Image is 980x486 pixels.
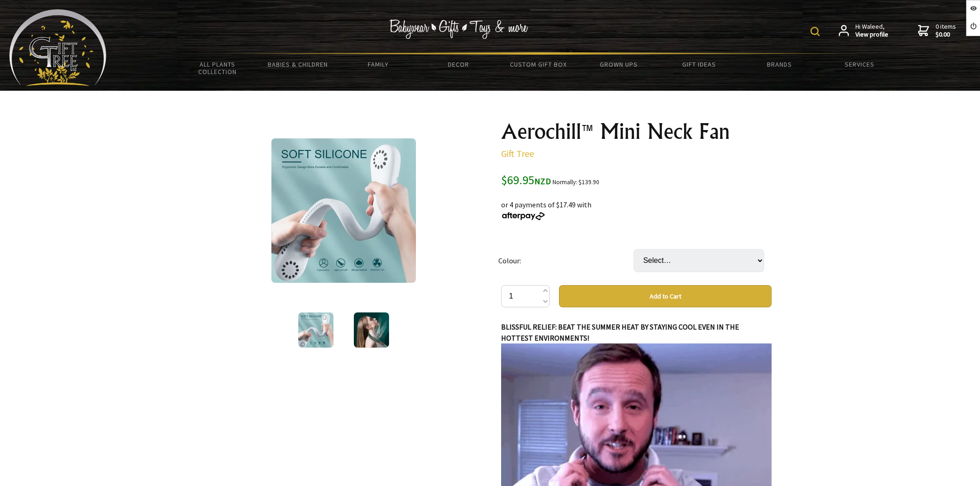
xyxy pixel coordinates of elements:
span: 0 items [936,22,956,39]
span: NZD [534,176,551,187]
a: All Plants Collection [177,55,258,81]
img: product search [810,27,820,36]
img: Aerochill™ Mini Neck Fan [298,312,333,348]
a: Hi Waleed,View profile [839,23,888,39]
span: Hi Waleed, [855,23,888,39]
a: 0 items$0.00 [918,23,956,39]
h1: Aerochill™ Mini Neck Fan [501,120,772,143]
div: or 4 payments of $17.49 with [501,188,772,221]
a: Decor [418,55,498,74]
small: Normally: $139.90 [553,178,599,186]
strong: View profile [855,31,888,39]
a: Services [820,55,900,74]
strong: $0.00 [936,31,956,39]
button: Add to Cart [559,285,772,307]
img: Babyware - Gifts - Toys and more... [9,9,107,86]
a: Family [338,55,418,74]
a: Brands [739,55,819,74]
img: Aerochill™ Mini Neck Fan [354,312,389,348]
strong: BLISSFUL RELIEF: BEAT THE SUMMER HEAT BY STAYING COOL EVEN IN THE HOTTEST ENVIRONMENTS! [501,322,739,343]
td: Colour: [498,236,634,285]
a: Gift Ideas [659,55,739,74]
a: Grown Ups [579,55,659,74]
a: Babies & Children [258,55,338,74]
span: $69.95 [501,172,551,187]
img: Afterpay [501,212,546,220]
a: Gift Tree [501,148,534,159]
img: Babywear - Gifts - Toys & more [389,19,528,39]
a: Custom Gift Box [498,55,578,74]
img: Aerochill™ Mini Neck Fan [271,138,416,283]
